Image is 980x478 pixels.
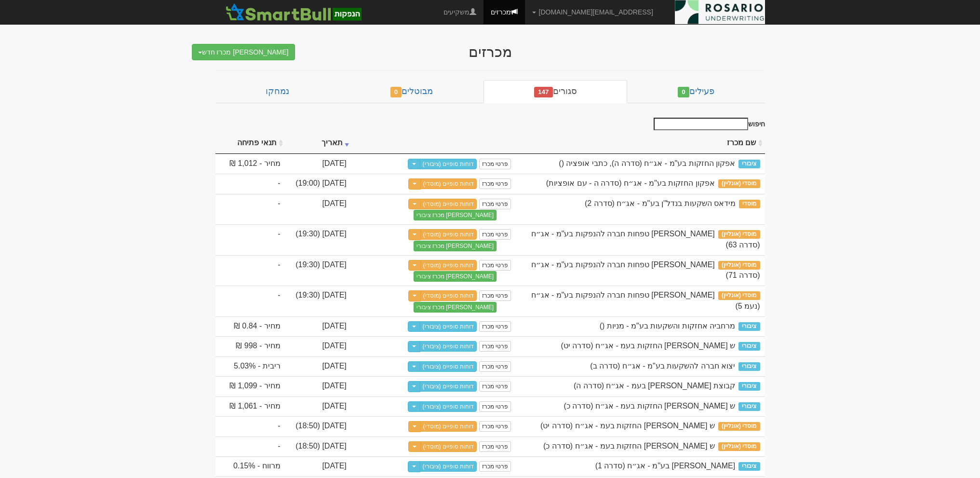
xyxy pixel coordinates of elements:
[215,396,285,417] td: מחיר - 1,061 ₪
[483,80,627,103] a: סגורים
[285,133,351,154] th: תאריך : activate to sort column ascending
[479,229,511,240] a: פרטי מכרז
[479,361,511,372] a: פרטי מכרז
[215,356,285,377] td: ריבית - 5.03%
[531,260,760,280] span: מזרחי טפחות חברה להנפקות בע"מ - אג״ח (סדרה 71)
[302,44,678,60] div: מכרזים
[285,255,351,286] td: [DATE] (19:30)
[531,291,760,310] span: מזרחי טפחות חברה להנפקות בע"מ - אג״ח (נעמ 5)
[285,316,351,337] td: [DATE]
[420,229,477,240] a: דוחות סופיים (מוסדי)
[738,402,760,411] span: ציבורי
[739,200,760,208] span: מוסדי
[285,396,351,417] td: [DATE]
[479,421,511,432] a: פרטי מכרז
[215,416,285,437] td: -
[718,291,760,300] span: מוסדי (אונליין)
[534,87,553,97] span: 147
[564,402,735,410] span: ש שלמה החזקות בעמ - אג״ח (סדרה כ)
[559,159,735,167] span: אפקון החזקות בע"מ - אג״ח (סדרה ה), כתבי אופציה ()
[590,362,735,370] span: יצוא חברה להשקעות בע"מ - אג״ח (סדרה ב)
[420,260,477,271] a: דוחות סופיים (מוסדי)
[420,341,477,352] a: דוחות סופיים (ציבורי)
[285,416,351,437] td: [DATE] (18:50)
[479,381,511,392] a: פרטי מכרז
[718,442,760,451] span: מוסדי (אונליין)
[285,286,351,316] td: [DATE] (19:30)
[285,356,351,377] td: [DATE]
[215,437,285,457] td: -
[285,194,351,225] td: [DATE]
[414,271,497,282] button: [PERSON_NAME] מכרז ציבורי
[479,401,511,412] a: פרטי מכרז
[516,133,765,154] th: שם מכרז : activate to sort column ascending
[420,321,477,332] a: דוחות סופיים (ציבורי)
[215,376,285,396] td: מחיר - 1,099 ₪
[420,381,477,392] a: דוחות סופיים (ציבורי)
[215,255,285,286] td: -
[285,336,351,356] td: [DATE]
[738,160,760,168] span: ציבורי
[546,179,715,187] span: אפקון החזקות בע"מ - אג״ח (סדרה ה - עם אופציות)
[215,174,285,194] td: -
[215,286,285,316] td: -
[215,133,285,154] th: תנאי פתיחה : activate to sort column ascending
[223,2,364,22] img: SmartBull Logo
[285,437,351,457] td: [DATE] (18:50)
[738,462,760,471] span: ציבורי
[600,322,735,330] span: מרחביה אחזקות והשקעות בע"מ - מניות ()
[585,199,736,207] span: מידאס השקעות בנדל''ן בע''מ - אג״ח (סדרה 2)
[654,118,748,130] input: חיפוש
[414,210,497,220] button: [PERSON_NAME] מכרז ציבורי
[340,80,483,103] a: מבוטלים
[285,224,351,255] td: [DATE] (19:30)
[479,260,511,271] a: פרטי מכרז
[414,302,497,313] button: [PERSON_NAME] מכרז ציבורי
[420,178,477,189] a: דוחות סופיים (מוסדי)
[215,80,340,103] a: נמחקו
[718,422,760,431] span: מוסדי (אונליין)
[543,442,715,450] span: ש שלמה החזקות בעמ - אג״ח (סדרה כ)
[595,462,735,470] span: דניאל פקדונות בע"מ - אג״ח (סדרה 1)
[738,362,760,371] span: ציבורי
[215,336,285,356] td: מחיר - 998 ₪
[414,241,497,251] button: [PERSON_NAME] מכרז ציבורי
[215,194,285,225] td: -
[420,461,477,472] a: דוחות סופיים (ציבורי)
[215,154,285,174] td: מחיר - 1,012 ₪
[285,154,351,174] td: [DATE]
[738,382,760,391] span: ציבורי
[718,230,760,239] span: מוסדי (אונליין)
[718,179,760,188] span: מוסדי (אונליין)
[479,159,511,169] a: פרטי מכרז
[420,401,477,412] a: דוחות סופיים (ציבורי)
[479,461,511,472] a: פרטי מכרז
[420,421,477,432] a: דוחות סופיים (מוסדי)
[420,159,477,169] a: דוחות סופיים (ציבורי)
[420,361,477,372] a: דוחות סופיים (ציבורי)
[479,290,511,301] a: פרטי מכרז
[627,80,765,103] a: פעילים
[215,456,285,477] td: מרווח - 0.15%
[738,342,760,351] span: ציבורי
[215,224,285,255] td: -
[420,441,477,452] a: דוחות סופיים (מוסדי)
[285,174,351,194] td: [DATE] (19:00)
[420,199,477,209] a: דוחות סופיים (מוסדי)
[192,44,295,60] button: [PERSON_NAME] מכרז חדש
[479,441,511,452] a: פרטי מכרז
[561,341,735,350] span: ש שלמה החזקות בעמ - אג״ח (סדרה יט)
[285,456,351,477] td: [DATE]
[650,118,765,130] label: חיפוש
[479,199,511,209] a: פרטי מכרז
[285,376,351,396] td: [DATE]
[479,341,511,352] a: פרטי מכרז
[479,321,511,332] a: פרטי מכרז
[540,422,715,430] span: ש שלמה החזקות בעמ - אג״ח (סדרה יט)
[420,290,477,301] a: דוחות סופיים (מוסדי)
[718,261,760,270] span: מוסדי (אונליין)
[738,322,760,331] span: ציבורי
[479,178,511,189] a: פרטי מכרז
[531,230,760,249] span: מזרחי טפחות חברה להנפקות בע"מ - אג״ח (סדרה 63)
[390,87,402,97] span: 0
